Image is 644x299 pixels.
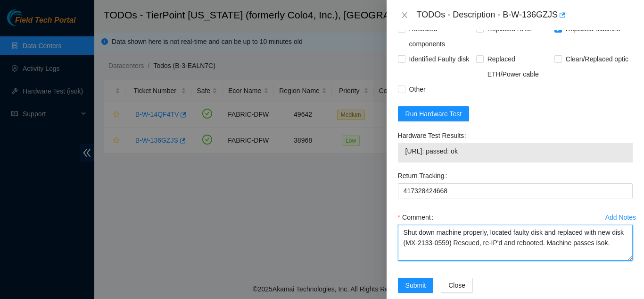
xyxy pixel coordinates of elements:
button: Close [398,11,411,20]
label: Hardware Test Results [398,128,471,143]
input: Return Tracking [398,183,633,198]
span: Other [405,82,429,97]
span: Replaced ETH/Power cable [484,51,554,82]
div: Add Notes [605,214,636,221]
label: Comment [398,210,438,225]
span: close [401,11,408,19]
span: Clean/Replaced optic [562,51,632,67]
span: Identified Faulty disk [405,51,473,67]
span: Submit [405,280,426,290]
textarea: Comment [398,225,633,261]
button: Submit [398,278,434,293]
button: Run Hardware Test [398,106,470,121]
span: Close [448,280,465,290]
button: Add Notes [605,210,636,225]
span: Reseated components [405,21,476,51]
span: [URL]: passed: ok [405,146,625,156]
button: Close [441,278,473,293]
span: Run Hardware Test [405,109,462,119]
div: TODOs - Description - B-W-136GZJS [417,8,633,23]
label: Return Tracking [398,168,451,183]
